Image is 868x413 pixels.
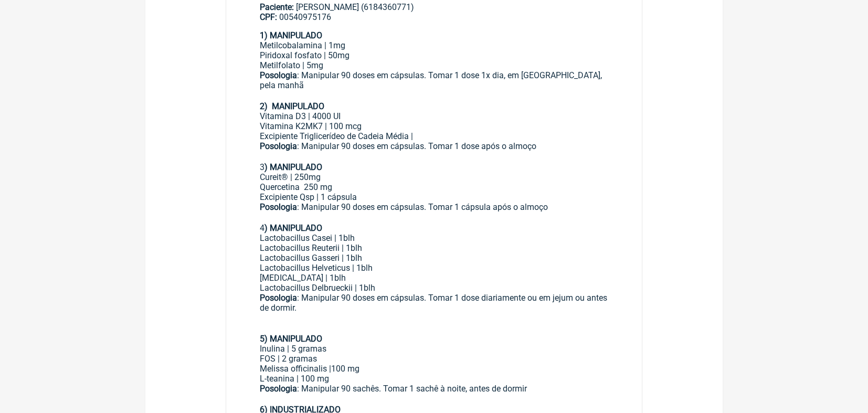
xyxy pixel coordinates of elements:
[260,172,608,192] div: Cureit® | 250mg Quercetina 250 mg
[260,263,608,273] div: Lactobacillus Helveticus | 1blh
[260,202,297,212] strong: Posologia
[260,293,608,314] div: : Manipular 90 doses em cápsulas. Tomar 1 dose diariamente ou em jejum ou antes de dormir. ㅤ
[260,344,608,354] div: Inulina | 5 gramas
[260,12,277,22] span: CPF:
[260,273,608,283] div: [MEDICAL_DATA] | 1blh
[260,253,608,263] div: Lactobacillus Gasseri | 1blh
[260,162,608,172] div: 3
[260,70,608,101] div: : Manipular 90 doses em cápsulas. Tomar 1 dose 1x dia, em [GEOGRAPHIC_DATA], pela manhã ㅤ
[260,192,608,202] div: Excipiente Qsp | 1 cápsula
[260,233,608,243] div: Lactobacillus Casei | 1blh
[260,40,608,50] div: Metilcobalamina | 1mg
[260,202,608,223] div: : Manipular 90 doses em cápsulas. Tomar 1 cápsula após o almoço ㅤ
[260,30,322,40] strong: 1) MANIPULADO
[260,111,608,121] div: Vitamina D3 | 4000 UI
[260,70,297,80] strong: Posologia
[260,141,608,162] div: : Manipular 90 doses em cápsulas. Tomar 1 dose após o almoço ㅤ
[260,384,608,405] div: : Manipular 90 sachês. Tomar 1 sachê à noite, antes de dormir ㅤ
[260,223,608,233] div: 4
[264,223,322,233] strong: ) MANIPULADO
[260,131,608,141] div: Excipiente Triglicerídeo de Cadeia Média |
[260,283,608,293] div: Lactobacillus Delbrueckii | 1blh
[260,121,608,131] div: Vitamina K2MK7 | 100 mcg
[260,141,297,151] strong: Posologia
[260,243,608,253] div: Lactobacillus Reuterii | 1blh
[260,12,608,22] div: 00540975176
[260,334,322,344] strong: 5) MANIPULADO
[260,293,297,303] strong: Posologia
[260,60,608,70] div: Metilfolato | 5mg
[260,2,294,12] span: Paciente:
[260,354,608,384] div: FOS | 2 gramas Melissa officinalis |100 mg L-teanina | 100 mg
[260,384,297,394] strong: Posologia
[260,2,608,22] div: [PERSON_NAME] (6184360771)
[260,101,324,111] strong: 2) MANIPULADO
[260,50,608,60] div: Piridoxal fosfato | 50mg
[264,162,322,172] strong: ) MANIPULADO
